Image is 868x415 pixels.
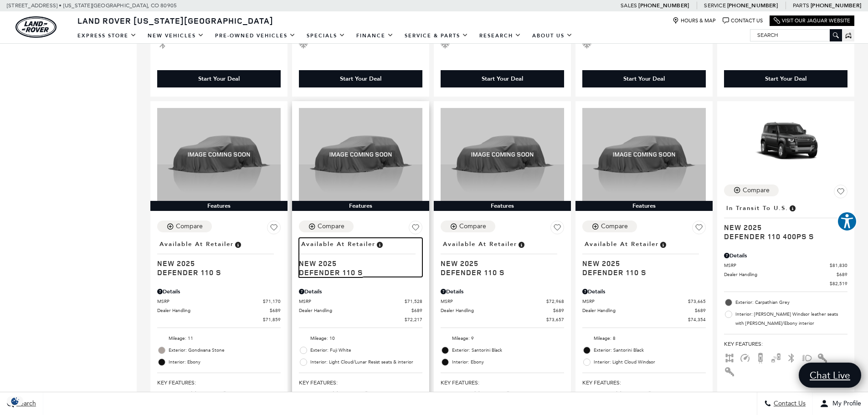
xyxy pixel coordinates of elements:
[582,316,706,323] a: $74,354
[351,28,399,44] a: Finance
[724,70,847,87] div: Start Your Deal
[726,203,788,213] span: In Transit to U.S.
[724,202,847,241] a: In Transit to U.S.New 2025Defender 110 400PS S
[786,354,797,360] span: Bluetooth
[688,316,706,323] span: $74,354
[405,298,422,305] span: $71,528
[740,354,750,360] span: Adaptive Cruise Control
[77,15,273,26] span: Land Rover [US_STATE][GEOGRAPHIC_DATA]
[142,28,210,44] a: New Vehicles
[724,184,779,196] button: Compare Vehicle
[527,28,578,44] a: About Us
[441,108,564,200] img: 2025 LAND ROVER Defender 110 S
[704,2,725,9] span: Service
[157,298,263,305] span: MSRP
[724,262,847,269] a: MSRP $81,830
[765,75,806,83] div: Start Your Deal
[750,30,842,41] input: Search
[299,238,422,277] a: Available at RetailerNew 2025Defender 110 S
[582,378,706,388] span: Key Features :
[441,298,546,305] span: MSRP
[582,298,706,305] a: MSRP $73,665
[270,307,281,314] span: $689
[723,17,763,24] a: Contact Us
[582,298,688,305] span: MSRP
[441,316,564,323] a: $73,657
[157,70,281,87] div: Start Your Deal
[813,392,868,415] button: Open user profile menu
[517,239,525,249] span: Vehicle is in stock and ready for immediate delivery. Due to demand, availability is subject to c...
[724,271,847,278] a: Dealer Handling $689
[793,2,809,9] span: Parts
[441,298,564,305] a: MSRP $72,968
[157,307,281,314] a: Dealer Handling $689
[169,346,281,355] span: Exterior: Gondwana Stone
[441,40,452,46] span: Cooled Seats
[788,203,796,213] span: Vehicle has shipped from factory of origin. Estimated time of delivery to Retailer is on average ...
[582,287,706,296] div: Pricing Details - Defender 110 S
[582,40,593,46] span: Cooled Seats
[441,70,564,87] div: Start Your Deal
[582,333,706,344] li: Mileage: 8
[157,108,281,200] img: 2025 LAND ROVER Defender 110 S
[724,271,837,278] span: Dealer Handling
[724,251,847,260] div: Pricing Details - Defender 110 400PS S
[234,239,242,249] span: Vehicle is in stock and ready for immediate delivery. Due to demand, availability is subject to c...
[157,298,281,305] a: MSRP $71,170
[659,239,667,249] span: Vehicle is in stock and ready for immediate delivery. Due to demand, availability is subject to c...
[210,28,301,44] a: Pre-Owned Vehicles
[601,222,628,231] div: Compare
[409,220,422,238] button: Save Vehicle
[735,298,847,307] span: Exterior: Carpathian Grey
[150,201,288,211] div: Features
[817,354,828,360] span: Interior Accents
[198,75,240,83] div: Start Your Deal
[159,239,234,249] span: Available at Retailer
[157,316,281,323] a: $71,859
[724,368,735,374] span: Keyless Entry
[15,16,56,38] img: Land Rover
[837,211,857,231] button: Explore your accessibility options
[811,2,861,9] a: [PHONE_NUMBER]
[692,220,706,238] button: Save Vehicle
[299,70,422,87] div: Start Your Deal
[755,354,766,360] span: Backup Camera
[582,259,699,268] span: New 2025
[299,40,310,46] span: Cooled Seats
[805,369,855,381] span: Chat Live
[594,358,706,367] span: Interior: Light Cloud Windsor
[582,268,699,277] span: Defender 110 S
[688,298,706,305] span: $73,665
[585,239,659,249] span: Available at Retailer
[724,108,847,177] img: 2025 LAND ROVER Defender 110 400PS S
[310,346,422,355] span: Exterior: Fuji White
[434,201,571,211] div: Features
[582,108,706,200] img: 2025 LAND ROVER Defender 110 S
[582,307,695,314] span: Dealer Handling
[621,2,637,9] span: Sales
[292,201,429,211] div: Features
[582,307,706,314] a: Dealer Handling $689
[724,339,847,349] span: Key Features :
[441,287,564,296] div: Pricing Details - Defender 110 S
[5,396,26,406] img: Opt-Out Icon
[623,75,665,83] div: Start Your Deal
[724,280,847,287] a: $82,519
[299,316,422,323] a: $72,217
[799,363,861,388] a: Chat Live
[441,238,564,277] a: Available at RetailerNew 2025Defender 110 S
[735,310,847,328] span: Interior: [PERSON_NAME] Windsor leather seats with [PERSON_NAME]/Ebony interior
[774,17,850,24] a: Visit Our Jaguar Website
[582,220,637,232] button: Compare Vehicle
[7,2,177,9] a: [STREET_ADDRESS] • [US_STATE][GEOGRAPHIC_DATA], CO 80905
[299,298,405,305] span: MSRP
[770,354,781,360] span: Blind Spot Monitor
[72,28,578,44] nav: Main Navigation
[299,378,422,388] span: Key Features :
[594,346,706,355] span: Exterior: Santorini Black
[15,16,56,38] a: land-rover
[299,307,411,314] span: Dealer Handling
[157,40,168,46] span: Bluetooth
[673,17,716,24] a: Hours & Map
[301,239,375,249] span: Available at Retailer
